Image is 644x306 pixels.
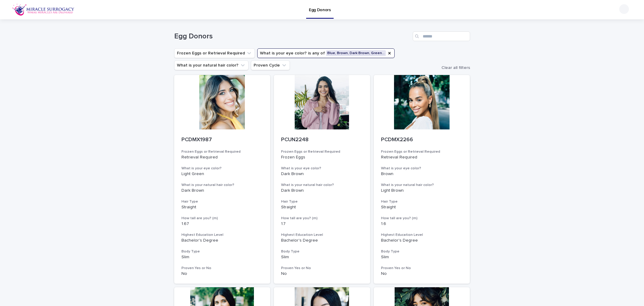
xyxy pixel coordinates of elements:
[181,238,263,243] p: Bachelor's Degree
[281,183,363,187] h3: What is your natural hair color?
[281,271,363,276] p: No
[174,60,248,70] button: What is your natural hair color?
[181,149,263,154] h3: Frozen Eggs or Retrieval Required
[281,188,363,193] p: Dark Brown
[181,137,263,143] p: PCDMX1987
[374,75,470,284] a: PCDMX2266Frozen Eggs or Retrieval RequiredRetrieval RequiredWhat is your eye color?BrownWhat is y...
[181,221,263,226] p: 1.67
[257,48,395,58] button: What is your eye color?
[381,271,463,276] p: No
[181,249,263,254] h3: Body Type
[181,205,263,210] p: Straight
[181,266,263,271] h3: Proven Yes or No
[174,75,271,284] a: PCDMX1987Frozen Eggs or Retrieval RequiredRetrieval RequiredWhat is your eye color?Light GreenWha...
[181,271,263,276] p: No
[413,31,470,41] input: Search
[281,266,363,271] h3: Proven Yes or No
[181,155,263,160] p: Retrieval Required
[281,233,363,237] h3: Highest Education Level
[381,188,463,193] p: Light Brown
[181,233,263,237] h3: Highest Education Level
[381,266,463,271] h3: Proven Yes or No
[381,199,463,204] h3: Hair Type
[181,255,263,260] p: Slim
[281,255,363,260] p: Slim
[281,137,363,143] p: PCUN2248
[181,171,263,177] p: Light Green
[181,199,263,204] h3: Hair Type
[381,149,463,154] h3: Frozen Eggs or Retrieval Required
[381,233,463,237] h3: Highest Education Level
[181,216,263,221] h3: How tall are you? (m)
[174,48,255,58] button: Frozen Eggs or Retrieval Required
[281,149,363,154] h3: Frozen Eggs or Retrieval Required
[174,32,410,41] h1: Egg Donors
[437,66,470,70] button: Clear all filters
[181,183,263,187] h3: What is your natural hair color?
[381,216,463,221] h3: How tall are you? (m)
[281,166,363,171] h3: What is your eye color?
[281,205,363,210] p: Straight
[381,137,463,143] p: PCDMX2266
[281,199,363,204] h3: Hair Type
[381,221,463,226] p: 1.6
[381,238,463,243] p: Bachelor's Degree
[181,188,263,193] p: Dark Brown
[441,66,470,70] span: Clear all filters
[281,238,363,243] p: Bachelor's Degree
[281,171,363,177] p: Dark Brown
[281,221,363,226] p: 1.7
[381,155,463,160] p: Retrieval Required
[381,166,463,171] h3: What is your eye color?
[381,183,463,187] h3: What is your natural hair color?
[381,205,463,210] p: Straight
[12,4,75,16] img: OiFFDOGZQuirLhrlO1ag
[381,171,463,177] p: Brown
[181,166,263,171] h3: What is your eye color?
[281,216,363,221] h3: How tall are you? (m)
[281,249,363,254] h3: Body Type
[381,249,463,254] h3: Body Type
[381,255,463,260] p: Slim
[251,60,290,70] button: Proven Cycle
[274,75,370,284] a: PCUN2248Frozen Eggs or Retrieval RequiredFrozen EggsWhat is your eye color?Dark BrownWhat is your...
[281,155,363,160] p: Frozen Eggs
